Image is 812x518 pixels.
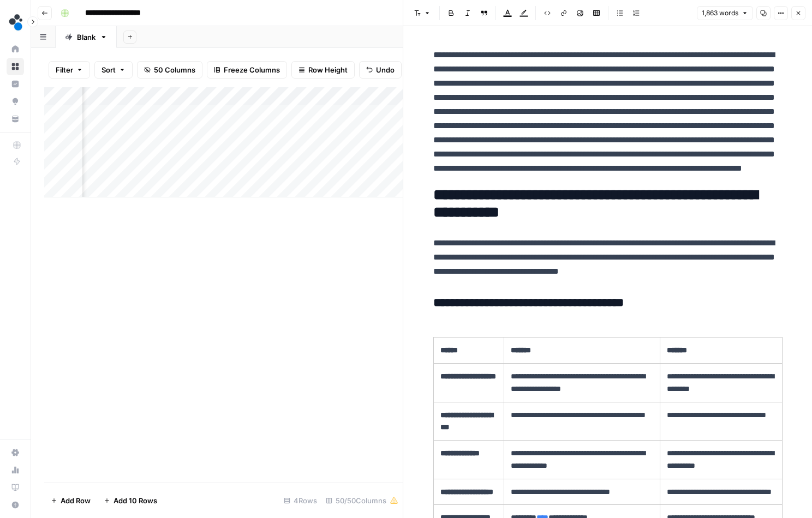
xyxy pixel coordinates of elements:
button: 50 Columns [137,61,202,79]
span: 50 Columns [154,64,195,75]
span: Sort [101,64,116,75]
span: 1,863 words [702,8,738,18]
button: Add Row [44,492,97,509]
a: Your Data [7,110,24,128]
a: Opportunities [7,93,24,110]
button: Freeze Columns [207,61,287,79]
a: Usage [7,461,24,479]
button: Help + Support [7,496,24,514]
div: 4 Rows [279,492,321,509]
a: Blank [56,26,117,48]
button: Sort [94,61,133,79]
button: Row Height [291,61,355,79]
span: Undo [376,64,395,75]
button: 1,863 words [697,6,753,20]
button: Workspace: spot.ai [7,9,24,36]
a: Insights [7,75,24,93]
span: Add 10 Rows [114,495,157,506]
span: Add Row [61,495,91,506]
button: Undo [359,61,402,79]
div: 50/50 Columns [321,492,403,509]
span: Filter [56,64,73,75]
span: Freeze Columns [224,64,280,75]
a: Learning Hub [7,479,24,496]
span: Row Height [308,64,348,75]
a: Home [7,40,24,58]
button: Filter [49,61,90,79]
img: spot.ai Logo [7,13,26,32]
a: Browse [7,58,24,75]
a: Settings [7,444,24,461]
div: Blank [77,32,95,43]
button: Add 10 Rows [97,492,164,509]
